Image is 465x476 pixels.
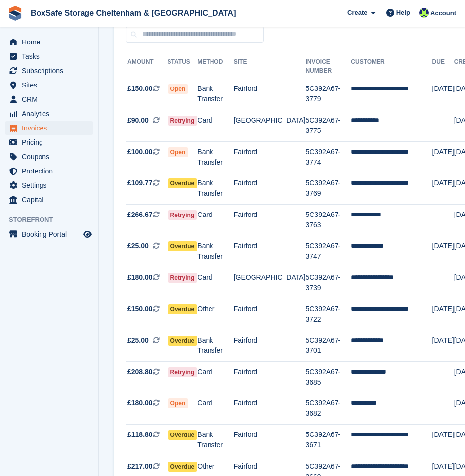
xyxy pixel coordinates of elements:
img: Charlie Hammond [419,8,429,18]
a: menu [5,193,93,207]
a: menu [5,121,93,135]
td: Card [197,267,233,299]
span: Subscriptions [22,64,81,78]
span: £180.00 [127,398,153,408]
td: Fairford [234,79,306,110]
span: Open [168,398,189,408]
td: 5C392A67-3763 [305,205,351,236]
span: Retrying [168,273,198,283]
span: £217.00 [127,461,153,472]
td: 5C392A67-3747 [305,236,351,267]
th: Due [432,54,454,79]
span: Overdue [168,241,198,251]
td: 5C392A67-3769 [305,173,351,205]
span: £180.00 [127,272,153,283]
span: Overdue [168,336,198,346]
td: 5C392A67-3739 [305,267,351,299]
td: [DATE] [432,79,454,110]
td: Card [197,110,233,142]
span: Open [168,147,189,157]
span: £150.00 [127,84,153,94]
span: £266.67 [127,210,153,220]
a: menu [5,178,93,192]
span: Overdue [168,178,198,188]
span: Tasks [22,49,81,63]
td: [DATE] [432,330,454,362]
span: £118.80 [127,430,153,440]
td: 5C392A67-3774 [305,141,351,173]
span: Overdue [168,430,198,440]
td: Fairford [234,141,306,173]
td: Card [197,205,233,236]
td: [DATE] [432,299,454,330]
span: Account [430,8,456,18]
td: 5C392A67-3722 [305,299,351,330]
span: Retrying [168,210,198,220]
td: Card [197,362,233,393]
td: Fairford [234,393,306,425]
a: BoxSafe Storage Cheltenham & [GEOGRAPHIC_DATA] [27,5,240,21]
span: £25.00 [127,241,149,251]
th: Site [234,54,306,79]
span: Invoices [22,121,81,135]
a: menu [5,164,93,178]
span: CRM [22,92,81,106]
span: Settings [22,178,81,192]
span: Storefront [9,215,98,225]
td: Fairford [234,330,306,362]
th: Invoice Number [305,54,351,79]
td: Bank Transfer [197,79,233,110]
span: £109.77 [127,178,153,188]
a: menu [5,64,93,78]
span: Capital [22,193,81,207]
a: menu [5,227,93,241]
td: [GEOGRAPHIC_DATA] [234,110,306,142]
td: Fairford [234,205,306,236]
th: Method [197,54,233,79]
span: Help [396,8,410,18]
span: Open [168,84,189,94]
td: Bank Transfer [197,173,233,205]
img: stora-icon-8386f47178a22dfd0bd8f6a31ec36ba5ce8667c1dd55bd0f319d3a0aa187defe.svg [8,6,23,21]
td: 5C392A67-3671 [305,425,351,456]
th: Status [168,54,198,79]
a: menu [5,49,93,63]
span: £100.00 [127,147,153,157]
span: Pricing [22,135,81,149]
td: 5C392A67-3701 [305,330,351,362]
span: Analytics [22,107,81,121]
span: Overdue [168,462,198,472]
td: 5C392A67-3779 [305,79,351,110]
span: Home [22,35,81,49]
td: [DATE] [432,173,454,205]
td: [DATE] [432,141,454,173]
span: £25.00 [127,335,149,346]
td: Bank Transfer [197,236,233,267]
td: Card [197,393,233,425]
td: Fairford [234,173,306,205]
span: £150.00 [127,304,153,314]
td: [GEOGRAPHIC_DATA] [234,267,306,299]
td: Fairford [234,362,306,393]
td: [DATE] [432,425,454,456]
span: Overdue [168,304,198,314]
a: menu [5,92,93,106]
span: Create [347,8,367,18]
span: £90.00 [127,115,149,126]
span: Booking Portal [22,227,81,241]
th: Customer [351,54,432,79]
span: Protection [22,164,81,178]
span: £208.80 [127,367,153,377]
td: 5C392A67-3685 [305,362,351,393]
td: Fairford [234,425,306,456]
a: menu [5,78,93,92]
td: Bank Transfer [197,425,233,456]
span: Sites [22,78,81,92]
span: Retrying [168,367,198,377]
td: Bank Transfer [197,141,233,173]
td: Fairford [234,236,306,267]
td: Other [197,299,233,330]
td: [DATE] [432,236,454,267]
th: Amount [126,54,168,79]
td: 5C392A67-3682 [305,393,351,425]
